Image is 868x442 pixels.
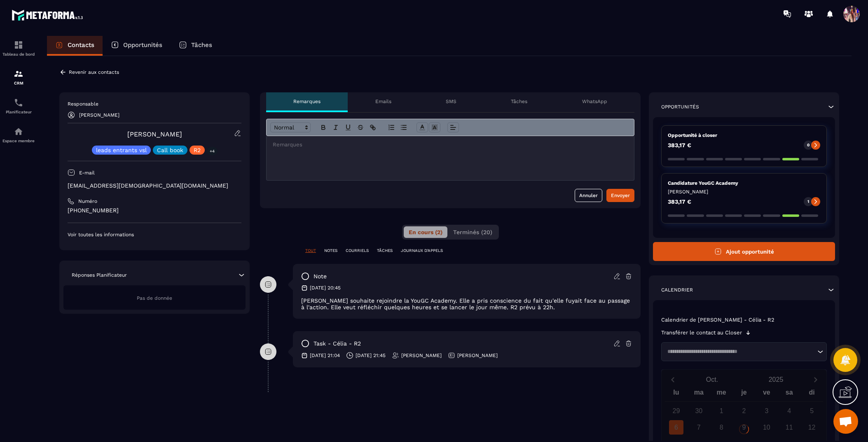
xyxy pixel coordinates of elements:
[668,188,820,195] p: [PERSON_NAME]
[404,226,447,238] button: En cours (2)
[668,199,691,205] p: 383,17 €
[96,147,147,153] p: leads entrants vsl
[69,69,119,75] p: Revenir aux contacts
[157,147,183,153] p: Call book
[2,120,35,149] a: automationsautomationsEspace membre
[668,180,820,186] p: Candidature YouGC Academy
[661,342,827,361] div: Search for option
[457,352,498,359] p: [PERSON_NAME]
[79,169,95,176] p: E-mail
[301,297,632,310] p: [PERSON_NAME] souhaite rejoindre la YouGC Academy. Elle a pris conscience du fait qu'elle fuyait ...
[68,101,241,107] p: Responsable
[137,295,172,301] span: Pas de donnée
[668,132,820,139] p: Opportunité à closer
[346,248,369,254] p: COURRIELS
[409,229,442,235] span: En cours (2)
[453,229,492,235] span: Terminés (20)
[668,142,691,148] p: 383,17 €
[661,317,827,323] p: Calendrier de [PERSON_NAME] - Célia - R2
[2,110,35,114] p: Planificateur
[653,242,835,261] button: Ajout opportunité
[356,352,386,359] p: [DATE] 21:45
[14,98,23,108] img: scheduler
[575,189,602,202] button: Annuler
[833,409,858,434] div: Ouvrir le chat
[68,182,241,190] p: [EMAIL_ADDRESS][DEMOGRAPHIC_DATA][DOMAIN_NAME]
[79,112,119,118] p: [PERSON_NAME]
[191,41,212,49] p: Tâches
[2,92,35,120] a: schedulerschedulerPlanificateur
[47,36,103,56] a: Contacts
[310,352,340,359] p: [DATE] 21:04
[2,81,35,85] p: CRM
[171,36,220,56] a: Tâches
[14,127,23,136] img: automations
[68,231,241,238] p: Voir toutes les informations
[582,98,607,105] p: WhatsApp
[2,34,35,63] a: formationformationTableau de bord
[401,248,443,254] p: JOURNAUX D'APPELS
[12,7,86,23] img: logo
[305,248,316,254] p: TOUT
[127,130,182,138] a: [PERSON_NAME]
[401,352,442,359] p: [PERSON_NAME]
[377,248,393,254] p: TÂCHES
[14,69,23,79] img: formation
[123,41,162,49] p: Opportunités
[207,147,218,155] p: +4
[664,348,815,356] input: Search for option
[661,329,742,336] p: Transférer le contact au Closer
[448,226,497,238] button: Terminés (20)
[194,147,201,153] p: R2
[807,142,810,148] p: 0
[293,98,321,105] p: Remarques
[661,287,693,293] p: Calendrier
[807,199,809,205] p: 1
[446,98,456,105] p: SMS
[2,139,35,143] p: Espace membre
[606,189,634,202] button: Envoyer
[324,248,337,254] p: NOTES
[68,207,241,214] p: [PHONE_NUMBER]
[14,40,23,50] img: formation
[103,36,171,56] a: Opportunités
[314,340,361,348] p: task - Célia - R2
[2,63,35,92] a: formationformationCRM
[68,41,94,49] p: Contacts
[375,98,391,105] p: Emails
[72,272,127,278] p: Réponses Planificateur
[2,52,35,56] p: Tableau de bord
[511,98,527,105] p: Tâches
[310,284,341,291] p: [DATE] 20:45
[78,198,97,205] p: Numéro
[314,273,327,280] p: note
[661,103,699,110] p: Opportunités
[611,191,630,200] div: Envoyer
